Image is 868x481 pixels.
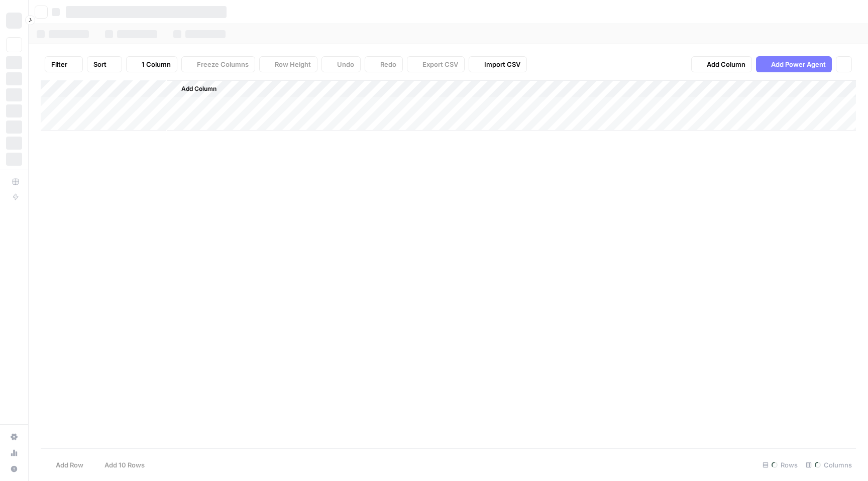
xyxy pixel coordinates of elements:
button: Export CSV [407,56,465,72]
span: Export CSV [422,59,458,69]
div: Columns [802,457,856,473]
button: Sort [87,56,122,72]
button: Redo [365,56,403,72]
button: Import CSV [469,56,527,72]
button: 1 Column [126,56,177,72]
span: Add Row [56,460,83,470]
button: Help + Support [6,461,22,477]
div: Rows [758,457,802,473]
span: Add 10 Rows [104,460,145,470]
span: Freeze Columns [197,59,249,69]
button: Freeze Columns [181,56,255,72]
span: Import CSV [484,59,520,69]
button: Row Height [259,56,317,72]
button: Add Row [41,457,89,473]
button: Add Column [168,82,221,95]
button: Filter [45,56,83,72]
span: Undo [337,59,354,69]
span: Add Power Agent [771,59,826,69]
button: Add Column [691,56,752,72]
span: Row Height [275,59,311,69]
span: Add Column [181,84,216,93]
span: Redo [380,59,396,69]
span: Add Column [707,59,745,69]
span: Filter [51,59,67,69]
span: Sort [93,59,106,69]
a: Usage [6,445,22,461]
a: Settings [6,429,22,445]
button: Add 10 Rows [89,457,151,473]
button: Add Power Agent [756,56,832,72]
span: 1 Column [142,59,171,69]
button: Undo [321,56,361,72]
